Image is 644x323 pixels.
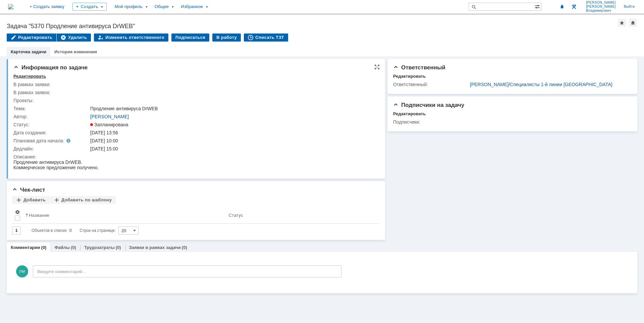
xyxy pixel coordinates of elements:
[182,245,187,250] div: (0)
[570,3,578,11] a: Перейти в интерфейс администратора
[90,106,375,111] div: Продление антивируса DrWEB
[586,1,616,5] span: [PERSON_NAME]
[13,98,89,103] div: Проекты:
[586,5,616,9] span: [PERSON_NAME]
[90,130,375,135] div: [DATE] 13:56
[84,245,115,250] a: Трудозатраты
[13,64,88,71] span: Информация по задаче
[470,82,628,87] div: /
[69,227,72,235] div: 0
[7,23,618,29] div: Задача "5370 Продление антивируса DrWEB"
[535,3,541,9] span: Расширенный поиск
[23,207,226,224] th: Название
[226,207,374,224] th: Статус
[71,245,76,250] div: (0)
[618,19,626,27] div: Добавить в избранное
[393,119,469,125] div: Подписчики:
[586,9,616,13] span: Владимирович
[13,82,89,87] div: В рамках заявки:
[41,245,47,250] div: (0)
[32,227,116,235] i: Строк на странице:
[13,146,89,151] div: Дедлайн:
[13,130,89,135] div: Дата создания:
[12,187,45,193] span: Чек-лист
[510,82,612,87] a: Специалисты 1-й линии [GEOGRAPHIC_DATA]
[393,82,469,87] div: Ответственный:
[393,102,464,108] span: Подписчики на задачу
[13,106,89,111] div: Тема:
[11,49,46,54] a: Карточка задачи
[8,4,13,9] img: logo
[29,213,49,218] div: Название
[90,138,375,143] div: [DATE] 10:00
[393,74,426,79] div: Редактировать
[629,19,637,27] div: Сделать домашней страницей
[129,245,181,250] a: Заявки в рамках задачи
[90,146,375,151] div: [DATE] 15:00
[228,213,243,218] div: Статус
[374,64,380,70] div: На всю страницу
[13,114,89,119] div: Автор:
[54,49,97,54] a: История изменения
[54,245,70,250] a: Файлы
[13,138,81,143] div: Плановая дата начала:
[393,64,445,71] span: Ответственный
[13,154,376,159] div: Описание:
[470,82,508,87] a: [PERSON_NAME]
[32,228,67,233] span: Объектов в списке:
[116,245,121,250] div: (0)
[393,111,426,117] div: Редактировать
[13,90,89,95] div: В рамках заявок:
[15,209,20,215] span: Настройки
[72,3,107,11] div: Создать
[13,122,89,127] div: Статус:
[8,4,13,9] a: Перейти на домашнюю страницу
[90,122,128,127] span: Запланирована
[11,245,40,250] a: Комментарии
[13,74,46,79] div: Редактировать
[16,265,28,277] span: ЛМ
[90,114,129,119] a: [PERSON_NAME]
